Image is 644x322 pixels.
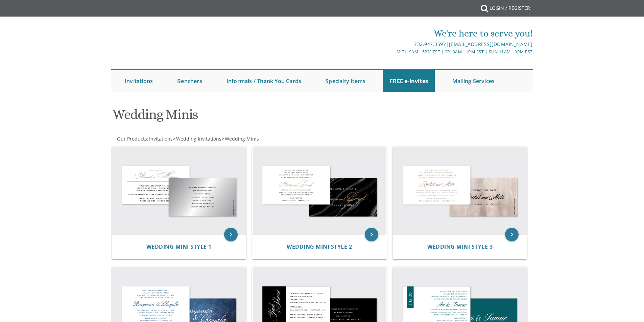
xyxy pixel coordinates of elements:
[176,135,221,142] span: Wedding Invitations
[170,70,209,92] a: Benchers
[225,135,259,142] span: Wedding Minis
[113,107,388,127] h1: Wedding Minis
[112,147,246,235] img: Wedding Mini Style 1
[252,48,533,55] div: M-Th 9am - 5pm EST | Fri 9am - 1pm EST | Sun 11am - 3pm EST
[287,243,352,250] span: Wedding Mini Style 2
[146,244,212,250] a: Wedding Mini Style 1
[252,40,533,48] div: |
[505,228,519,241] a: keyboard_arrow_right
[148,135,173,142] a: Invitations
[224,135,259,142] a: Wedding Minis
[111,135,322,142] div: :
[252,27,533,40] div: We're here to serve you!
[449,41,533,47] a: [EMAIL_ADDRESS][DOMAIN_NAME]
[116,135,147,142] a: Our Products
[319,70,372,92] a: Specialty Items
[221,135,259,142] span: >
[146,243,212,250] span: Wedding Mini Style 1
[224,228,238,241] a: keyboard_arrow_right
[446,70,501,92] a: Mailing Services
[149,135,173,142] span: Invitations
[287,244,352,250] a: Wedding Mini Style 2
[365,228,378,241] a: keyboard_arrow_right
[427,244,493,250] a: Wedding Mini Style 3
[414,41,446,47] a: 732.947.3597
[393,147,527,235] img: Wedding Mini Style 3
[383,70,435,92] a: FREE e-Invites
[175,135,221,142] a: Wedding Invitations
[253,147,386,235] img: Wedding Mini Style 2
[427,243,493,250] span: Wedding Mini Style 3
[220,70,308,92] a: Informals / Thank You Cards
[118,70,160,92] a: Invitations
[173,135,221,142] span: >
